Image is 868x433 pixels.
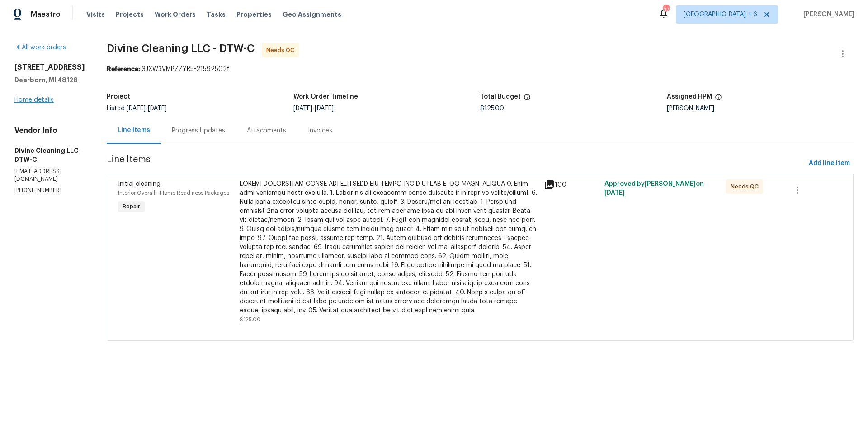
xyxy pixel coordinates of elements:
div: Line Items [118,126,150,135]
p: [EMAIL_ADDRESS][DOMAIN_NAME] [14,168,85,183]
span: Interior Overall - Home Readiness Packages [118,190,229,196]
button: Add line item [805,155,854,172]
h5: Dearborn, MI 48128 [14,75,85,85]
span: [DATE] [315,105,334,112]
span: [DATE] [148,105,167,112]
span: Visits [86,10,105,19]
span: [DATE] [127,105,146,112]
span: - [293,105,334,112]
span: Maestro [31,10,61,19]
span: Needs QC [731,182,762,191]
div: LOREMI DOLORSITAM CONSE ADI ELITSEDD EIU TEMPO INCID UTLAB ETDO MAGN. ALIQUA 0. Enim admi veniamq... [240,179,538,315]
span: The total cost of line items that have been proposed by Opendoor. This sum includes line items th... [524,94,531,105]
p: [PHONE_NUMBER] [14,187,85,194]
span: [PERSON_NAME] [800,10,854,19]
div: Invoices [308,126,332,135]
span: Properties [236,10,272,19]
h5: Total Budget [480,94,521,100]
h5: Assigned HPM [667,94,712,100]
span: Projects [116,10,144,19]
span: [GEOGRAPHIC_DATA] + 6 [684,10,757,19]
span: Approved by [PERSON_NAME] on [604,181,704,196]
div: [PERSON_NAME] [667,105,854,112]
span: [DATE] [293,105,312,112]
span: Needs QC [266,46,298,55]
h4: Vendor Info [14,126,85,135]
span: [DATE] [604,190,625,196]
span: $125.00 [240,317,261,322]
span: Initial cleaning [118,181,160,187]
h2: [STREET_ADDRESS] [14,63,85,72]
span: Tasks [207,11,226,18]
div: 100 [544,179,599,190]
div: 37 [663,5,669,14]
a: All work orders [14,44,66,51]
div: Progress Updates [172,126,225,135]
h5: Divine Cleaning LLC - DTW-C [14,146,85,164]
a: Home details [14,97,54,103]
span: - [127,105,167,112]
span: Listed [107,105,167,112]
span: Line Items [107,155,805,172]
span: The hpm assigned to this work order. [715,94,722,105]
h5: Project [107,94,130,100]
h5: Work Order Timeline [293,94,358,100]
span: Add line item [809,158,850,169]
b: Reference: [107,66,140,72]
div: Attachments [247,126,286,135]
span: Geo Assignments [283,10,341,19]
span: Divine Cleaning LLC - DTW-C [107,43,255,54]
span: Work Orders [155,10,196,19]
span: Repair [119,202,144,211]
span: $125.00 [480,105,504,112]
div: 3JXW3VMPZZYR5-21592502f [107,65,854,74]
